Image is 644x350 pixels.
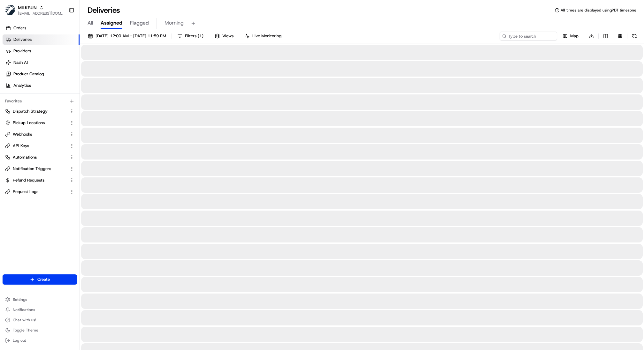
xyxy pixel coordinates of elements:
a: Orders [3,23,80,33]
span: All times are displayed using PDT timezone [561,8,636,13]
button: Views [212,32,236,41]
button: Notification Triggers [3,164,77,174]
span: Map [570,33,579,39]
h1: Deliveries [88,5,120,15]
a: Product Catalog [3,69,80,79]
span: API Keys [13,143,29,149]
a: Request Logs [5,189,67,195]
span: All [88,19,93,27]
a: Dispatch Strategy [5,108,67,114]
button: Request Logs [3,187,77,197]
span: Chat with us! [13,317,36,323]
a: Refund Requests [5,177,67,183]
button: [DATE] 12:00 AM - [DATE] 11:59 PM [85,32,169,41]
input: Type to search [500,32,557,41]
span: Toggle Theme [13,328,38,333]
button: Map [560,32,581,41]
a: Analytics [3,80,80,91]
button: Dispatch Strategy [3,106,77,116]
span: ( 1 ) [198,33,203,39]
span: Request Logs [13,189,38,195]
button: Log out [3,336,77,345]
button: Create [3,274,77,285]
button: API Keys [3,141,77,151]
span: Create [37,277,50,282]
span: Dispatch Strategy [13,108,48,114]
a: Webhooks [5,131,67,137]
button: Automations [3,152,77,162]
button: Live Monitoring [242,32,284,41]
span: Notifications [13,307,35,312]
button: MILKRUN [18,4,37,11]
span: Live Monitoring [252,33,281,39]
span: [DATE] 12:00 AM - [DATE] 11:59 PM [96,33,166,39]
span: Flagged [130,19,149,27]
button: Toggle Theme [3,326,77,335]
span: Refund Requests [13,177,44,183]
span: Pickup Locations [13,120,45,126]
a: Deliveries [3,34,80,45]
button: [EMAIL_ADDRESS][DOMAIN_NAME] [18,11,64,16]
img: MILKRUN [5,5,15,15]
span: Assigned [101,19,122,27]
button: Refund Requests [3,175,77,185]
span: Orders [13,25,26,31]
span: Providers [13,48,31,54]
span: Filters [185,33,203,39]
button: Refresh [630,32,639,41]
button: Notifications [3,305,77,314]
button: Filters(1) [174,32,206,41]
button: MILKRUNMILKRUN[EMAIL_ADDRESS][DOMAIN_NAME] [3,3,66,18]
span: Automations [13,154,37,160]
button: Settings [3,295,77,304]
a: Pickup Locations [5,120,67,126]
button: Pickup Locations [3,118,77,128]
button: Chat with us! [3,316,77,324]
div: Favorites [3,96,77,106]
a: Notification Triggers [5,166,67,172]
button: Webhooks [3,129,77,139]
span: Product Catalog [13,71,44,77]
span: Settings [13,297,27,302]
span: Analytics [13,83,31,88]
span: Notification Triggers [13,166,51,172]
span: Webhooks [13,131,32,137]
a: Automations [5,154,67,160]
span: Log out [13,338,26,343]
span: Views [222,33,234,39]
a: Providers [3,46,80,56]
span: Morning [165,19,184,27]
span: Deliveries [13,37,32,42]
span: Nash AI [13,60,28,65]
a: API Keys [5,143,67,149]
a: Nash AI [3,57,80,68]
